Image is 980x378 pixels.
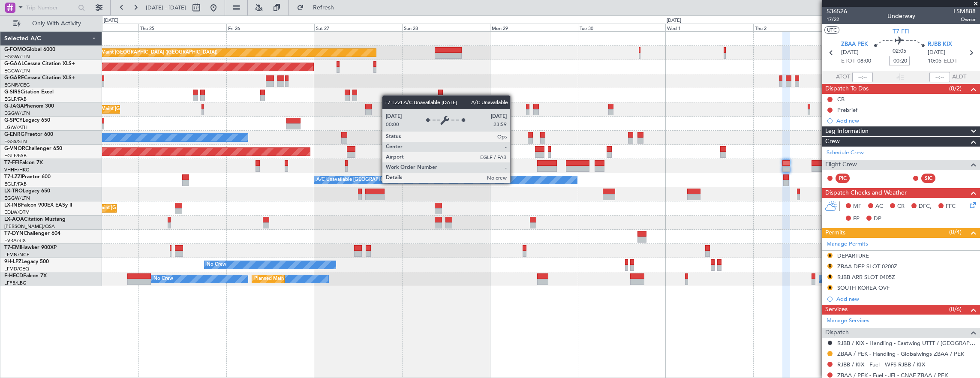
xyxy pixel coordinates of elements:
span: G-SIRS [4,90,21,95]
span: G-FOMO [4,47,26,52]
span: T7-EMI [4,245,21,250]
a: EGLF/FAB [4,96,27,102]
div: Thu 2 [753,24,841,31]
span: 08:00 [857,57,871,66]
span: ATOT [836,73,850,81]
a: EDLW/DTM [4,209,30,216]
div: Add new [836,117,976,124]
span: [DATE] [928,48,945,57]
a: G-SPCYLegacy 650 [4,118,50,123]
a: EGGW/LTN [4,110,30,117]
a: EGLF/FAB [4,181,27,187]
div: Add new [836,295,976,303]
a: T7-EMIHawker 900XP [4,245,57,250]
span: RJBB KIX [928,40,952,49]
div: Thu 25 [138,24,226,31]
span: FP [853,215,860,223]
a: Manage Services [827,317,869,325]
div: Sun 28 [402,24,490,31]
div: SOUTH KOREA OVF [837,284,890,291]
span: G-ENRG [4,132,24,137]
a: G-GAALCessna Citation XLS+ [4,61,75,66]
span: DFC, [919,202,932,211]
button: Only With Activity [9,17,93,30]
a: EGNR/CEG [4,82,30,88]
div: No Crew [153,273,173,285]
span: 9H-LPZ [4,259,21,264]
a: Manage Permits [827,240,868,249]
span: MF [853,202,861,211]
span: Leg Information [825,126,869,136]
a: F-HECDFalcon 7X [4,273,47,279]
div: Mon 29 [490,24,578,31]
div: Fri 26 [226,24,314,31]
button: Refresh [293,1,344,15]
a: RJBB / KIX - Handling - Eastwing UTTT / [GEOGRAPHIC_DATA] [837,339,976,347]
a: LX-TROLegacy 650 [4,189,50,194]
span: CR [897,202,905,211]
span: 536526 [827,7,847,16]
span: T7-FFI [4,160,19,165]
div: No Crew [821,273,841,285]
a: EGSS/STN [4,138,27,145]
a: LFMN/NCE [4,252,30,258]
div: - - [852,174,871,182]
a: LX-AOACitation Mustang [4,217,66,222]
span: F-HECD [4,273,23,279]
a: G-ENRGPraetor 600 [4,132,53,137]
span: LX-TRO [4,189,23,194]
span: Dispatch [825,328,849,338]
div: DEPARTURE [837,252,869,259]
span: FFC [946,202,956,211]
span: Only With Activity [22,21,90,27]
span: 10:05 [928,57,941,66]
div: RJBB ARR SLOT 0405Z [837,273,895,281]
a: G-FOMOGlobal 6000 [4,47,55,52]
div: ZBAA DEP SLOT 0200Z [837,263,897,270]
div: SIC [921,174,935,183]
button: UTC [824,26,839,34]
a: T7-FFIFalcon 7X [4,160,43,165]
span: Services [825,305,848,315]
div: Planned Maint [GEOGRAPHIC_DATA] ([GEOGRAPHIC_DATA]) [254,273,389,285]
span: Dispatch To-Dos [825,84,869,94]
button: R [827,285,833,290]
input: --:-- [852,72,873,82]
a: EGGW/LTN [4,68,30,74]
span: ZBAA PEK [841,40,868,49]
input: Trip Number [26,1,75,14]
a: LGAV/ATH [4,124,27,131]
a: EGLF/FAB [4,153,27,159]
a: G-JAGAPhenom 300 [4,104,54,109]
span: Crew [825,137,840,147]
span: G-GARE [4,75,24,81]
div: Prebrief [837,106,857,114]
a: T7-LZZIPraetor 600 [4,174,51,180]
a: EGGW/LTN [4,54,30,60]
div: [DATE] [104,17,118,24]
div: CB [837,96,845,103]
a: G-SIRSCitation Excel [4,90,54,95]
span: Dispatch Checks and Weather [825,188,907,198]
span: Refresh [306,5,342,11]
a: [PERSON_NAME]/QSA [4,223,55,230]
a: EGGW/LTN [4,195,30,201]
a: G-GARECessna Citation XLS+ [4,75,75,81]
span: G-SPCY [4,118,23,123]
span: LX-AOA [4,217,24,222]
a: RJBB / KIX - Fuel - WFS RJBB / KIX [837,361,925,368]
a: LX-INBFalcon 900EX EASy II [4,203,72,208]
span: LSM888 [953,7,976,16]
span: Permits [825,228,845,238]
span: (0/4) [949,228,962,237]
span: T7-FFI [893,27,910,36]
span: [DATE] - [DATE] [146,4,186,12]
span: 17/22 [827,16,847,23]
button: R [827,264,833,269]
div: Underway [887,12,915,21]
div: Sat 27 [314,24,402,31]
button: R [827,253,833,258]
a: LFMD/CEQ [4,266,29,272]
div: Wed 1 [665,24,753,31]
span: G-VNOR [4,146,25,151]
